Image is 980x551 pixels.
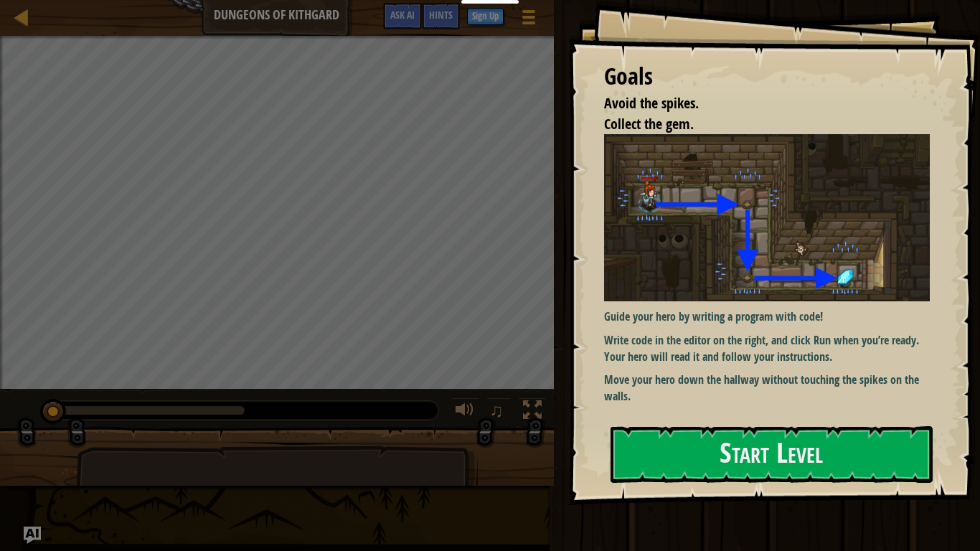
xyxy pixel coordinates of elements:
[383,3,422,29] button: Ask AI
[604,93,699,113] span: Avoid the spikes.
[586,114,926,135] li: Collect the gem.
[429,8,453,22] span: Hints
[511,3,547,37] button: Show game menu
[451,397,479,427] button: Adjust volume
[604,309,930,325] p: Guide your hero by writing a program with code!
[486,397,511,427] button: ♫
[604,134,930,301] img: Dungeons of kithgard
[611,426,933,483] button: Start Level
[604,114,694,133] span: Collect the gem.
[604,60,930,93] div: Goals
[518,397,547,427] button: Toggle fullscreen
[390,8,415,22] span: Ask AI
[467,8,504,25] button: Sign Up
[604,332,930,365] p: Write code in the editor on the right, and click Run when you’re ready. Your hero will read it an...
[24,527,41,544] button: Ask AI
[489,400,504,421] span: ♫
[586,93,926,114] li: Avoid the spikes.
[604,372,930,405] p: Move your hero down the hallway without touching the spikes on the walls.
